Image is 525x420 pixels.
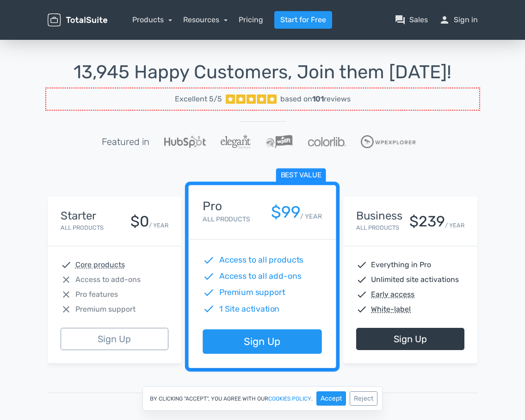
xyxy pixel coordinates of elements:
img: WPLift [266,135,293,149]
span: question_answer [395,14,406,25]
a: Sign Up [203,330,322,354]
img: tab_domain_overview_orange.svg [31,55,39,62]
img: website_grey.svg [15,24,22,32]
span: Access to all add-ons [219,270,302,282]
div: $0 [130,213,149,230]
span: Access to all products [219,254,304,266]
span: check [203,254,215,266]
span: Unlimited site activations [371,274,459,285]
span: close [61,304,72,315]
a: Sign Up [356,328,464,350]
a: question_answerSales [395,14,428,25]
h4: Starter [61,210,104,222]
abbr: Early access [371,289,414,300]
div: v 4.0.25 [26,15,45,22]
strong: 101 [312,94,324,103]
span: check [356,259,367,270]
span: close [61,289,72,300]
img: logo_orange.svg [15,15,22,22]
span: person [439,14,450,25]
small: All Products [203,215,250,223]
img: tab_keywords_by_traffic_grey.svg [97,55,105,62]
span: Access to add-ons [75,274,141,285]
div: $99 [271,203,301,221]
div: ドメイン概要 [42,56,77,62]
small: / YEAR [445,221,464,230]
span: Premium support [219,287,285,299]
small: All Products [61,224,104,231]
a: Start for Free [274,11,332,29]
div: $239 [409,213,445,230]
span: check [356,304,367,315]
h1: 13,945 Happy Customers, Join them [DATE]! [48,62,478,82]
a: personSign in [439,14,478,25]
h4: Business [356,210,402,222]
img: Colorlib [308,137,346,146]
span: check [356,289,367,300]
small: All Products [356,224,399,231]
span: check [203,303,215,315]
img: WPExplorer [361,135,416,148]
abbr: White-label [371,304,411,315]
div: based on reviews [280,94,351,105]
div: キーワード流入 [107,56,149,62]
abbr: Core products [75,259,125,270]
span: Best value [276,169,326,183]
img: TotalSuite for WordPress [48,13,108,26]
a: cookies policy [268,396,311,401]
div: ドメイン: [DOMAIN_NAME] [24,24,107,32]
span: check [203,270,215,282]
h4: Pro [203,200,250,213]
a: Excellent 5/5 based on101reviews [48,90,478,108]
span: Everything in Pro [371,259,431,270]
a: Sign Up [61,328,169,350]
small: / YEAR [301,212,322,221]
span: check [61,259,72,270]
span: 1 Site activation [219,303,280,315]
span: check [203,287,215,299]
a: Resources [183,15,228,24]
span: Pro features [75,289,118,300]
span: Premium support [75,304,136,315]
span: close [61,274,72,285]
h5: Featured in [102,137,149,147]
a: Pricing [239,14,263,25]
button: Reject [350,391,377,406]
div: By clicking "Accept", you agree with our . [142,386,383,411]
img: Hubspot [164,136,206,148]
button: Accept [316,391,346,406]
span: Excellent 5/5 [175,94,222,105]
span: check [356,274,367,285]
small: / YEAR [149,221,168,230]
img: ElegantThemes [221,135,251,149]
a: Products [132,15,172,24]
